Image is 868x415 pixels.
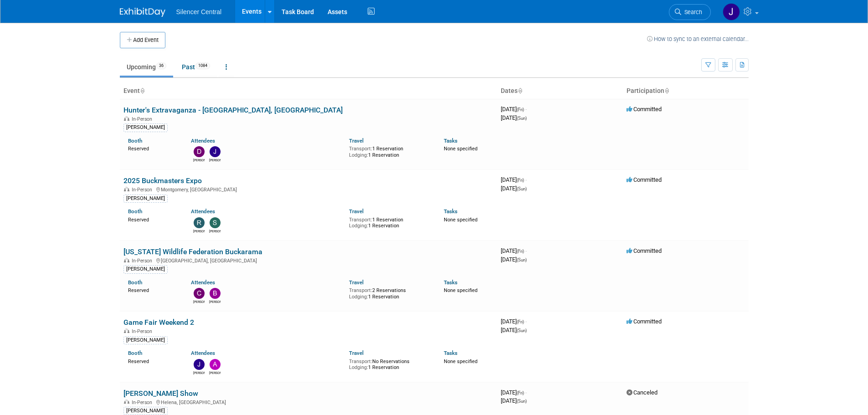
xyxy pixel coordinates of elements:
[128,144,178,152] div: Reserved
[123,398,493,405] div: Helena, [GEOGRAPHIC_DATA]
[349,294,368,300] span: Lodging:
[444,146,478,152] span: None specified
[124,187,129,191] img: In-Person Event
[210,288,221,299] img: Bradley Carty
[501,389,527,396] span: [DATE]
[723,3,740,20] img: Jessica Crawford
[444,279,457,286] a: Tasks
[497,83,623,99] th: Dates
[349,223,368,229] span: Lodging:
[194,146,205,157] img: David Aguais
[210,146,221,157] img: Jeffrey Flournoy
[517,328,527,333] span: (Sun)
[669,4,711,20] a: Search
[140,87,144,94] a: Sort by Event Name
[128,279,142,286] a: Booth
[132,187,155,193] span: In-Person
[120,32,165,48] button: Add Event
[627,106,662,113] span: Committed
[123,176,202,185] a: 2025 Buckmasters Expo
[191,138,215,144] a: Attendees
[525,318,527,325] span: -
[124,258,129,262] img: In-Person Event
[123,247,262,256] a: [US_STATE] Wildlife Federation Buckarama
[517,178,524,183] span: (Fri)
[195,62,210,69] span: 1084
[120,8,165,17] img: ExhibitDay
[623,83,749,99] th: Participation
[209,157,221,163] div: Jeffrey Flournoy
[132,258,155,264] span: In-Person
[123,265,168,273] div: [PERSON_NAME]
[444,138,457,144] a: Tasks
[349,350,364,356] a: Travel
[123,389,198,398] a: [PERSON_NAME] Show
[132,116,155,122] span: In-Person
[501,256,527,263] span: [DATE]
[349,152,368,158] span: Lodging:
[128,138,142,144] a: Booth
[349,286,430,300] div: 2 Reservations 1 Reservation
[627,247,662,254] span: Committed
[156,62,166,69] span: 36
[123,318,194,327] a: Game Fair Weekend 2
[627,389,657,396] span: Canceled
[501,106,527,113] span: [DATE]
[349,364,368,370] span: Lodging:
[209,299,221,304] div: Bradley Carty
[123,256,493,264] div: [GEOGRAPHIC_DATA], [GEOGRAPHIC_DATA]
[664,87,669,94] a: Sort by Participation Type
[444,208,457,215] a: Tasks
[501,185,527,192] span: [DATE]
[517,319,524,324] span: (Fri)
[123,336,168,344] div: [PERSON_NAME]
[517,249,524,254] span: (Fri)
[124,400,129,404] img: In-Person Event
[501,247,527,254] span: [DATE]
[194,359,205,370] img: Julissa Linares
[444,217,478,223] span: None specified
[123,106,343,114] a: Hunter's Extravaganza - [GEOGRAPHIC_DATA], [GEOGRAPHIC_DATA]
[444,359,478,364] span: None specified
[349,287,372,293] span: Transport:
[349,217,372,223] span: Transport:
[501,114,527,121] span: [DATE]
[128,208,142,215] a: Booth
[191,208,215,215] a: Attendees
[501,176,527,183] span: [DATE]
[349,208,364,215] a: Travel
[349,359,372,364] span: Transport:
[124,328,129,333] img: In-Person Event
[444,350,457,356] a: Tasks
[176,8,222,15] span: Silencer Central
[123,185,493,193] div: Montgomery, [GEOGRAPHIC_DATA]
[209,370,221,375] div: Andrew Sorenson
[349,215,430,229] div: 1 Reservation 1 Reservation
[193,370,205,375] div: Julissa Linares
[627,176,662,183] span: Committed
[210,359,221,370] img: Andrew Sorenson
[120,83,497,99] th: Event
[193,299,205,304] div: Chuck Simpson
[501,318,527,325] span: [DATE]
[123,195,168,203] div: [PERSON_NAME]
[191,279,215,286] a: Attendees
[517,116,527,121] span: (Sun)
[681,9,702,15] span: Search
[647,36,749,42] a: How to sync to an external calendar...
[123,407,168,415] div: [PERSON_NAME]
[627,318,662,325] span: Committed
[209,228,221,234] div: Sarah Young
[525,106,527,113] span: -
[123,123,168,132] div: [PERSON_NAME]
[128,215,178,223] div: Reserved
[128,350,142,356] a: Booth
[525,389,527,396] span: -
[194,288,205,299] img: Chuck Simpson
[501,327,527,333] span: [DATE]
[175,58,217,76] a: Past1084
[517,186,527,191] span: (Sun)
[525,176,527,183] span: -
[191,350,215,356] a: Attendees
[349,144,430,158] div: 1 Reservation 1 Reservation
